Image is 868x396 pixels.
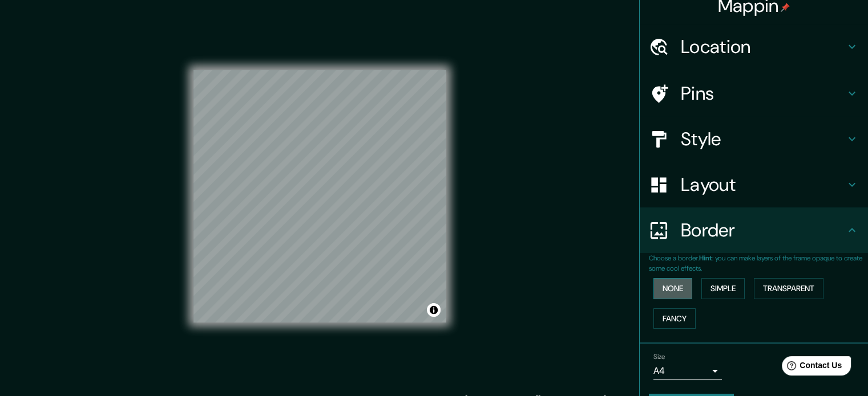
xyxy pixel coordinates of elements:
div: Border [640,207,868,253]
label: Size [653,352,665,362]
button: Transparent [754,278,823,299]
div: Layout [640,162,868,207]
button: Simple [701,278,745,299]
h4: Location [681,35,845,58]
button: None [653,278,692,299]
canvas: Map [193,70,446,322]
h4: Style [681,128,845,150]
div: A4 [653,362,722,380]
div: Style [640,116,868,162]
button: Fancy [653,308,696,329]
h4: Border [681,219,845,242]
p: Choose a border. : you can make layers of the frame opaque to create some cool effects. [649,253,868,273]
h4: Pins [681,82,845,105]
button: Toggle attribution [427,303,441,317]
h4: Layout [681,173,845,196]
div: Location [640,24,868,70]
b: Hint [699,254,712,263]
div: Pins [640,71,868,116]
img: pin-icon.png [781,3,790,12]
iframe: Help widget launcher [766,352,855,383]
